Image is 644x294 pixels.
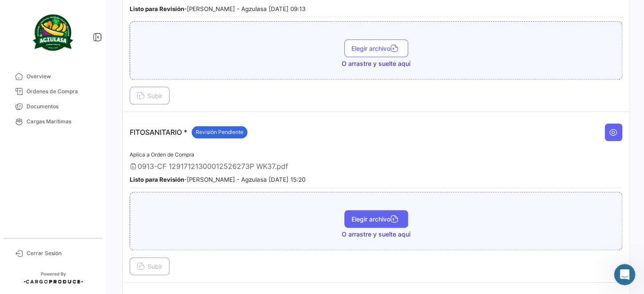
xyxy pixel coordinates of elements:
[130,257,170,275] button: Subir
[130,176,184,183] b: Listo para Revisión
[27,73,96,80] span: Overview
[7,199,73,219] div: Que estés bien!!
[8,208,170,223] textarea: Escribe un mensaje...
[7,114,99,129] a: Cargas Marítimas
[7,109,145,137] div: Ya se encuentra reflejada en la plataforma
[68,178,163,187] div: Recibido, gracias por su ayuda
[14,37,52,46] div: Buenos días
[130,5,305,12] small: - [PERSON_NAME] - Agzulasa [DATE] 09:13
[14,205,66,214] div: Que estés bien!!
[56,226,63,233] button: Start recording
[7,31,170,52] div: Juan dice…
[7,138,145,166] div: Quedo atento a cualquier otra consulta que surja, muchas gracias
[351,215,401,223] span: Elegir archivo
[43,4,74,10] h1: Operator
[14,57,138,83] div: Estamos revisando el archivo, apenas esté subido, te lo estaré haciendo saber
[7,173,170,199] div: MAIROBY dice…
[14,226,21,233] button: Selector de emoji
[7,89,70,108] div: muchas gracias
[25,7,39,21] img: Profile image for Operator
[7,84,99,99] a: Órdenes de Compra
[342,230,410,239] span: O arrastre y suelte aquí
[351,45,401,52] span: Elegir archivo
[7,199,170,235] div: Juan dice…
[344,39,408,57] button: Elegir archivo
[7,109,170,138] div: Juan dice…
[344,210,408,228] button: Elegir archivo
[130,5,184,12] b: Listo para Revisión
[28,226,35,233] button: Selector de gif
[27,103,96,111] span: Documentos
[155,5,171,21] div: Cerrar
[42,226,49,233] button: Adjuntar un archivo
[14,143,138,160] div: Quedo atento a cualquier otra consulta que surja, muchas gracias
[614,264,635,285] iframe: Intercom live chat
[130,126,247,138] p: FITOSANITARIO *
[130,87,170,104] button: Subir
[137,92,162,99] span: Subir
[7,31,59,51] div: Buenos días
[27,249,96,257] span: Cerrar Sesión
[138,162,288,171] span: 0913-CF 12917121300012526273P WK37.pdf
[7,138,170,173] div: Juan dice…
[14,115,138,132] div: Ya se encuentra reflejada en la plataforma
[14,94,63,103] div: muchas gracias
[31,11,75,55] img: agzulasa-logo.png
[27,118,96,126] span: Cargas Marítimas
[7,51,145,88] div: Estamos revisando el archivo, apenas esté subido, te lo estaré haciendo saber
[7,69,99,84] a: Overview
[130,151,194,158] span: Aplica a Orden de Compra
[7,89,170,109] div: Juan dice…
[7,51,170,89] div: Juan dice…
[6,5,23,22] button: go back
[61,173,170,192] div: Recibido, gracias por su ayuda
[342,59,410,68] span: O arrastre y suelte aquí
[130,176,305,183] small: - [PERSON_NAME] - Agzulasa [DATE] 15:20
[137,263,162,270] span: Subir
[152,223,166,237] button: Enviar un mensaje…
[27,88,96,95] span: Órdenes de Compra
[139,5,155,22] button: Inicio
[7,99,99,114] a: Documentos
[196,128,243,136] span: Revisión Pendiente
[43,10,136,24] p: El equipo también puede ayudar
